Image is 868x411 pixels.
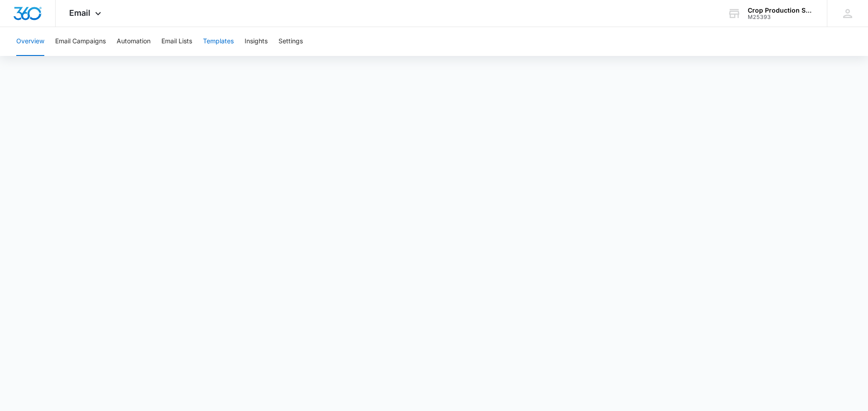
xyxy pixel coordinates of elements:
button: Settings [278,27,303,56]
button: Templates [203,27,234,56]
div: account name [748,7,814,14]
button: Email Lists [161,27,192,56]
button: Insights [245,27,268,56]
button: Email Campaigns [55,27,106,56]
span: Email [69,8,90,18]
div: account id [748,14,814,20]
button: Automation [117,27,151,56]
button: Overview [16,27,44,56]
